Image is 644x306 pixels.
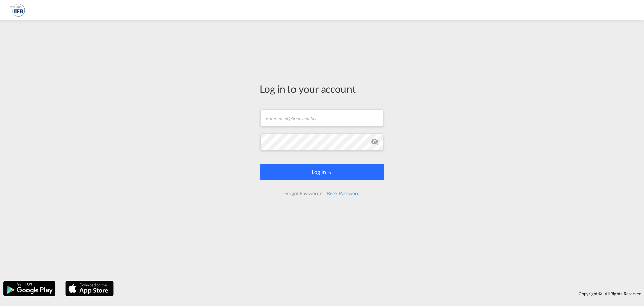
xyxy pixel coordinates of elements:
[117,288,644,299] div: Copyright © . All Rights Reserved
[3,280,56,297] img: google.png
[371,138,379,146] md-icon: icon-eye-off
[324,187,362,200] div: Reset Password
[65,280,114,297] img: apple.png
[10,3,25,18] img: b628ab10256c11eeb52753acbc15d091.png
[260,82,384,96] div: Log in to your account
[282,187,324,200] div: Forgot Password?
[260,109,383,126] input: Enter email/phone number
[260,164,384,180] button: LOGIN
